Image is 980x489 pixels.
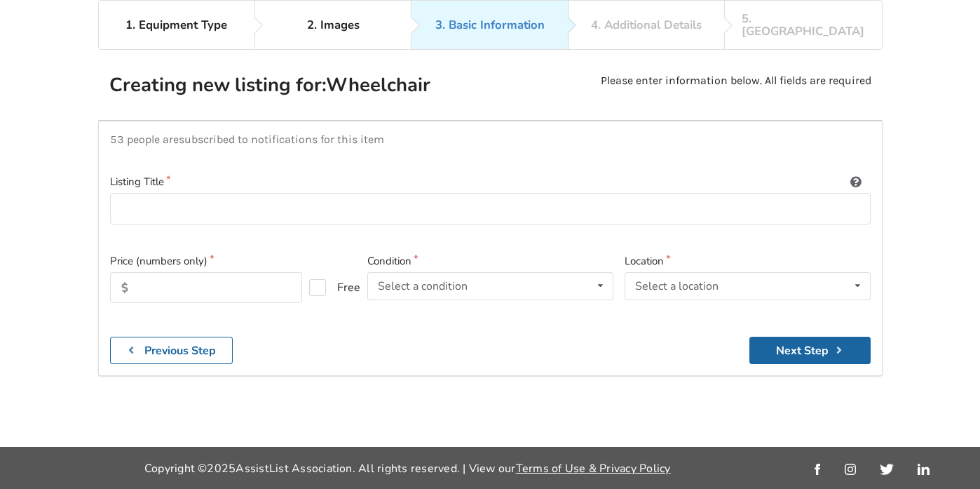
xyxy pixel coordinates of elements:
b: Previous Step [144,343,216,359]
label: Listing Title [110,174,871,190]
p: 53 people are subscribed to notifications for this item [110,133,871,146]
div: 3. Basic Information [435,19,545,32]
div: Select a condition [378,281,468,292]
label: Location [625,253,871,269]
img: facebook_link [815,464,820,475]
button: Previous Step [110,337,233,364]
label: Price (numbers only) [110,253,356,269]
img: twitter_link [880,464,893,475]
div: Select a location [635,281,719,292]
label: Free [309,279,349,296]
h2: Creating new listing for: Wheelchair [109,73,488,98]
div: 2. Images [307,19,360,32]
button: Next Step [749,337,871,364]
a: Terms of Use & Privacy Policy [516,461,671,476]
img: instagram_link [845,464,856,475]
label: Condition [367,253,613,269]
p: Please enter information below. All fields are required [601,73,871,109]
img: linkedin_link [918,464,930,475]
div: 1. Equipment Type [125,19,227,32]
